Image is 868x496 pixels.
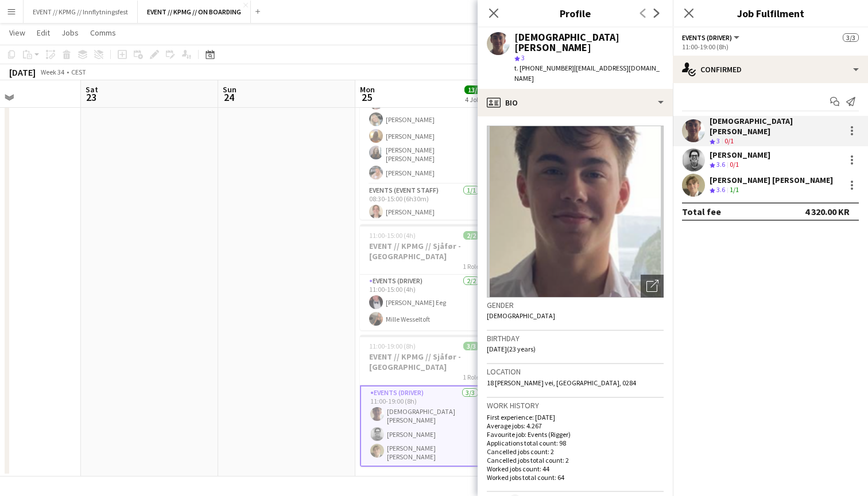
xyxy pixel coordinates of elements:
[730,160,739,169] app-skills-label: 0/1
[487,430,664,439] p: Favourite job: Events (Rigger)
[716,185,725,194] span: 3.6
[24,1,138,23] button: EVENT // KPMG // Innflytningsfest
[487,366,664,377] h3: Location
[138,1,251,23] button: EVENT // KPMG // ON BOARDING
[805,206,850,217] div: 4 320.00 KR
[463,342,479,350] span: 3/3
[465,95,487,104] div: 4 Jobs
[487,400,664,411] h3: Work history
[360,352,489,372] h3: EVENT // KPMG // Sjåfør - [GEOGRAPHIC_DATA]
[487,473,664,482] p: Worked jobs total count: 64
[487,439,664,447] p: Applications total count: 98
[360,184,489,223] app-card-role: Events (Event Staff)1/108:30-15:00 (6h30m)[PERSON_NAME]
[487,456,664,464] p: Cancelled jobs total count: 2
[360,75,489,184] app-card-role: Events (Event Staff)5/508:30-12:30 (4h)[PERSON_NAME] Mo[PERSON_NAME][PERSON_NAME][PERSON_NAME] [P...
[710,116,840,136] div: [DEMOGRAPHIC_DATA][PERSON_NAME]
[682,33,741,42] button: Events (Driver)
[487,447,664,456] p: Cancelled jobs count: 2
[710,150,770,160] div: [PERSON_NAME]
[673,6,868,21] h3: Job Fulfilment
[223,84,237,95] span: Sun
[86,25,121,40] a: Comms
[71,68,86,76] div: CEST
[710,175,833,185] div: [PERSON_NAME] [PERSON_NAME]
[487,333,664,343] h3: Birthday
[84,91,98,104] span: 23
[730,185,739,194] app-skills-label: 1/1
[369,231,416,240] span: 11:00-15:00 (4h)
[682,33,732,42] span: Events (Driver)
[57,25,83,40] a: Jobs
[360,241,489,261] h3: EVENT // KPMG // Sjåfør - [GEOGRAPHIC_DATA]
[487,345,536,353] span: [DATE] (23 years)
[90,28,116,38] span: Comms
[487,300,664,310] h3: Gender
[487,413,664,421] p: First experience: [DATE]
[5,25,30,40] a: View
[682,206,721,217] div: Total fee
[478,6,673,21] h3: Profile
[716,160,725,169] span: 3.6
[716,136,720,145] span: 3
[360,84,375,95] span: Mon
[9,28,25,38] span: View
[463,262,479,271] span: 1 Role
[32,25,55,40] a: Edit
[38,68,67,76] span: Week 34
[514,64,660,83] span: | [EMAIL_ADDRESS][DOMAIN_NAME]
[37,28,50,38] span: Edit
[478,89,673,116] div: Bio
[724,136,734,145] app-skills-label: 0/1
[463,231,479,240] span: 2/2
[487,378,636,387] span: 18 [PERSON_NAME] vei, [GEOGRAPHIC_DATA], 0284
[9,67,36,78] div: [DATE]
[487,421,664,430] p: Average jobs: 4.267
[61,28,79,38] span: Jobs
[463,373,479,381] span: 1 Role
[360,224,489,330] app-job-card: 11:00-15:00 (4h)2/2EVENT // KPMG // Sjåfør - [GEOGRAPHIC_DATA]1 RoleEvents (Driver)2/211:00-15:00...
[514,32,664,53] div: [DEMOGRAPHIC_DATA][PERSON_NAME]
[369,342,416,350] span: 11:00-19:00 (8h)
[358,91,375,104] span: 25
[360,275,489,330] app-card-role: Events (Driver)2/211:00-15:00 (4h)[PERSON_NAME] EegMille Wesseltoft
[464,85,487,94] span: 13/13
[221,91,237,104] span: 24
[86,84,98,95] span: Sat
[360,50,489,220] app-job-card: 08:30-15:00 (6h30m)6/6EVENT // KPMG // Bagasjehåndtering2 RolesEvents (Event Staff)5/508:30-12:30...
[682,42,859,51] div: 11:00-19:00 (8h)
[641,275,664,298] div: Open photos pop-in
[843,33,859,42] span: 3/3
[514,64,574,72] span: t. [PHONE_NUMBER]
[360,385,489,467] app-card-role: Events (Driver)3/311:00-19:00 (8h)[DEMOGRAPHIC_DATA][PERSON_NAME][PERSON_NAME][PERSON_NAME] [PERS...
[521,53,525,62] span: 3
[673,56,868,83] div: Confirmed
[487,311,555,320] span: [DEMOGRAPHIC_DATA]
[487,464,664,473] p: Worked jobs count: 44
[487,126,664,298] img: Crew avatar or photo
[360,335,489,467] app-job-card: 11:00-19:00 (8h)3/3EVENT // KPMG // Sjåfør - [GEOGRAPHIC_DATA]1 RoleEvents (Driver)3/311:00-19:00...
